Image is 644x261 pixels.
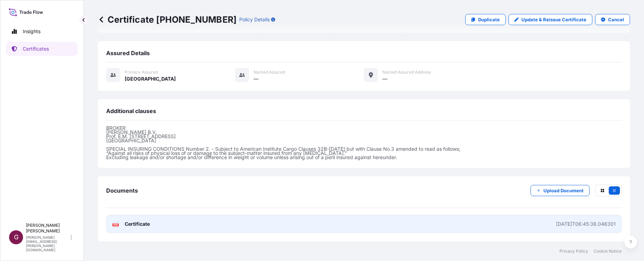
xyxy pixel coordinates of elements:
a: PDFCertificate[DATE]T06:45:38.046301 [106,215,622,233]
p: [PERSON_NAME][EMAIL_ADDRESS][PERSON_NAME][DOMAIN_NAME] [26,235,69,252]
button: Upload Document [530,185,590,196]
span: Named Assured Address [382,69,431,75]
span: Certificate [125,221,150,228]
span: Additional clauses [106,107,156,114]
p: Policy Details [239,16,270,23]
a: Update & Reissue Certificate [508,14,592,25]
div: [DATE]T06:45:38.046301 [556,221,616,228]
span: Primary assured [125,69,158,75]
p: [PERSON_NAME] [PERSON_NAME] [26,223,69,234]
span: — [254,75,258,82]
p: Certificate [PHONE_NUMBER] [98,14,236,25]
p: BROKER: [PERSON_NAME] B.V. Prof. E.M. [STREET_ADDRESS] [GEOGRAPHIC_DATA] SPECIAL INSURING CONDITI... [106,126,622,159]
span: Assured Details [106,50,150,57]
a: Insights [6,24,78,38]
a: Privacy Policy [559,248,588,254]
p: Certificates [23,45,49,52]
p: Cancel [608,16,624,23]
p: Insights [23,28,41,35]
a: Cookie Notice [594,248,622,254]
button: Cancel [595,14,630,25]
span: — [382,75,387,82]
text: PDF [114,224,118,226]
span: Named Assured [254,69,285,75]
p: Upload Document [543,187,584,194]
p: Duplicate [478,16,500,23]
span: [GEOGRAPHIC_DATA] [125,75,176,82]
p: Update & Reissue Certificate [521,16,586,23]
a: Duplicate [465,14,506,25]
span: G [14,234,19,241]
span: Documents [106,187,138,194]
a: Certificates [6,42,78,56]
